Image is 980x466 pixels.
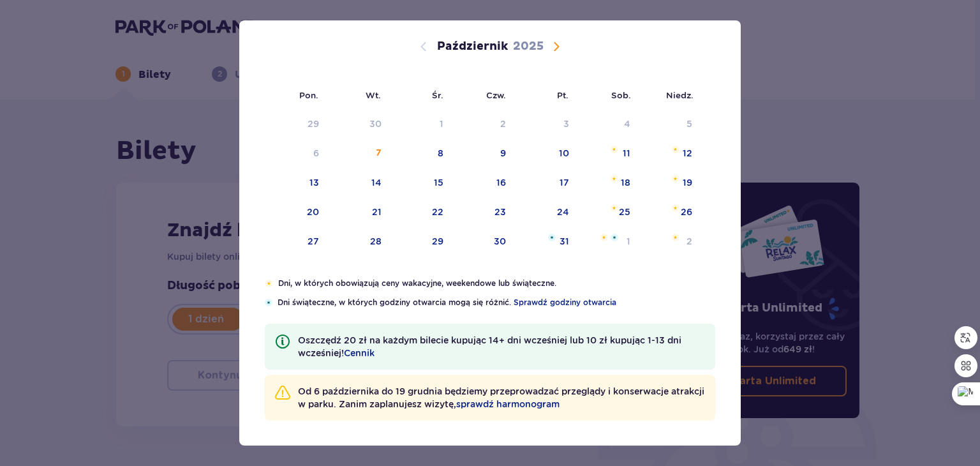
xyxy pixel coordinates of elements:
td: niedziela, 2 listopada 2025 [639,228,701,256]
div: 27 [308,235,319,248]
div: 8 [438,147,443,160]
img: Niebieska gwiazdka [548,234,556,241]
small: Wt. [366,90,381,100]
div: 17 [560,176,569,189]
td: Data niedostępna. poniedziałek, 6 października 2025 [265,140,328,168]
img: Pomarańczowa gwiazdka [600,234,608,241]
div: 29 [432,235,443,248]
td: sobota, 11 października 2025 [578,140,640,168]
td: środa, 8 października 2025 [390,140,452,168]
div: 31 [560,235,569,248]
td: Data niedostępna. sobota, 4 października 2025 [578,110,640,139]
div: 19 [683,176,692,189]
div: 23 [494,206,506,218]
td: czwartek, 23 października 2025 [452,199,516,227]
div: 3 [563,117,569,130]
div: 29 [308,117,319,130]
img: Pomarańczowa gwiazdka [671,146,679,153]
div: 9 [500,147,506,160]
small: Śr. [432,90,443,100]
small: Sob. [611,90,631,100]
div: 30 [494,235,506,248]
p: Październik [437,39,508,54]
td: sobota, 1 listopada 2025 [578,228,640,256]
div: 2 [500,117,506,130]
img: Pomarańczowa gwiazdka [610,175,618,183]
td: Data niedostępna. piątek, 3 października 2025 [515,110,578,139]
td: sobota, 25 października 2025 [578,199,640,227]
div: 1 [440,117,443,130]
small: Czw. [486,90,506,100]
td: piątek, 10 października 2025 [515,140,578,168]
div: 5 [687,117,692,130]
div: 12 [683,147,692,160]
td: poniedziałek, 20 października 2025 [265,199,328,227]
a: Sprawdź godziny otwarcia [514,297,616,308]
div: 1 [627,235,630,248]
img: Pomarańczowa gwiazdka [265,280,273,287]
img: Pomarańczowa gwiazdka [671,204,679,212]
td: poniedziałek, 27 października 2025 [265,228,328,256]
td: Data niedostępna. wtorek, 30 września 2025 [328,110,391,139]
td: środa, 15 października 2025 [390,169,452,197]
div: 30 [369,117,382,130]
td: wtorek, 21 października 2025 [328,199,391,227]
td: piątek, 31 października 2025 [515,228,578,256]
div: 4 [624,117,630,130]
td: niedziela, 19 października 2025 [639,169,701,197]
div: 22 [432,206,443,218]
div: 18 [621,176,630,189]
div: 20 [307,206,319,218]
div: 7 [376,147,382,160]
div: 14 [371,176,382,189]
img: Pomarańczowa gwiazdka [610,204,618,212]
td: Data niedostępna. niedziela, 5 października 2025 [639,110,701,139]
td: wtorek, 14 października 2025 [328,169,391,197]
p: Od 6 października do 19 grudnia będziemy przeprowadzać przeglądy i konserwacje atrakcji w parku. ... [298,385,705,410]
img: Niebieska gwiazdka [611,234,618,241]
a: Cennik [344,347,375,359]
p: Dni świąteczne, w których godziny otwarcia mogą się różnić. [278,297,715,308]
div: 13 [309,176,319,189]
td: Data niedostępna. czwartek, 2 października 2025 [452,110,516,139]
div: 15 [434,176,443,189]
td: Data niedostępna. poniedziałek, 29 września 2025 [265,110,328,139]
td: sobota, 18 października 2025 [578,169,640,197]
div: 25 [619,206,630,218]
td: czwartek, 9 października 2025 [452,140,516,168]
button: Następny miesiąc [549,39,564,54]
div: 6 [313,147,319,160]
div: 28 [370,235,382,248]
div: 24 [557,206,569,218]
td: poniedziałek, 13 października 2025 [265,169,328,197]
small: Niedz. [666,90,694,100]
div: 10 [559,147,569,160]
td: Data niedostępna. środa, 1 października 2025 [390,110,452,139]
td: czwartek, 16 października 2025 [452,169,516,197]
p: Dni, w których obowiązują ceny wakacyjne, weekendowe lub świąteczne. [278,278,715,289]
td: czwartek, 30 października 2025 [452,228,516,256]
small: Pt. [557,90,568,100]
td: środa, 29 października 2025 [390,228,452,256]
img: Niebieska gwiazdka [265,299,272,306]
div: 2 [687,235,692,248]
p: Oszczędź 20 zł na każdym bilecie kupując 14+ dni wcześniej lub 10 zł kupując 1-13 dni wcześniej! [298,334,705,359]
p: 2025 [513,39,544,54]
img: Pomarańczowa gwiazdka [610,146,618,153]
div: 16 [496,176,506,189]
td: środa, 22 października 2025 [390,199,452,227]
td: wtorek, 28 października 2025 [328,228,391,256]
a: sprawdź harmonogram [456,398,560,410]
button: Poprzedni miesiąc [416,39,431,54]
div: 26 [681,206,692,218]
div: 21 [372,206,382,218]
td: piątek, 24 października 2025 [515,199,578,227]
div: 11 [623,147,630,160]
small: Pon. [299,90,318,100]
img: Pomarańczowa gwiazdka [671,234,679,241]
td: niedziela, 12 października 2025 [639,140,701,168]
img: Pomarańczowa gwiazdka [671,175,679,183]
